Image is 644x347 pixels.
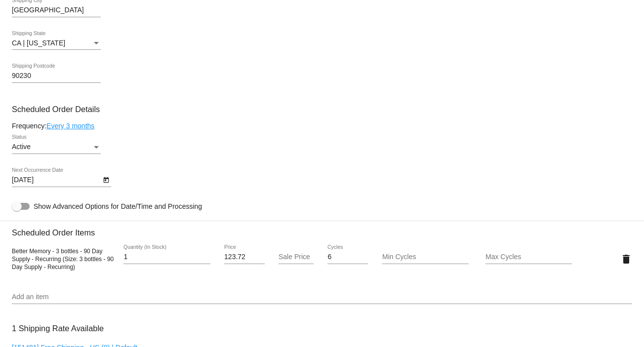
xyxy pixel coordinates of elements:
[12,143,101,151] mat-select: Status
[12,221,632,237] h3: Scheduled Order Items
[12,293,632,301] input: Add an item
[34,201,202,211] span: Show Advanced Options for Date/Time and Processing
[12,248,114,270] span: Better Memory - 3 bottles - 90 Day Supply - Recurring (Size: 3 bottles - 90 Day Supply - Recurring)
[12,176,101,184] input: Next Occurrence Date
[46,122,94,130] a: Every 3 months
[12,122,632,130] div: Frequency:
[12,143,31,151] span: Active
[620,253,632,265] mat-icon: delete
[327,253,368,261] input: Cycles
[485,253,572,261] input: Max Cycles
[12,105,632,114] h3: Scheduled Order Details
[279,253,313,261] input: Sale Price
[101,174,111,185] button: Open calendar
[12,6,101,14] input: Shipping City
[12,72,101,80] input: Shipping Postcode
[382,253,469,261] input: Min Cycles
[123,253,210,261] input: Quantity (In Stock)
[12,39,101,47] mat-select: Shipping State
[12,39,65,47] span: CA | [US_STATE]
[224,253,265,261] input: Price
[12,318,104,339] h3: 1 Shipping Rate Available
